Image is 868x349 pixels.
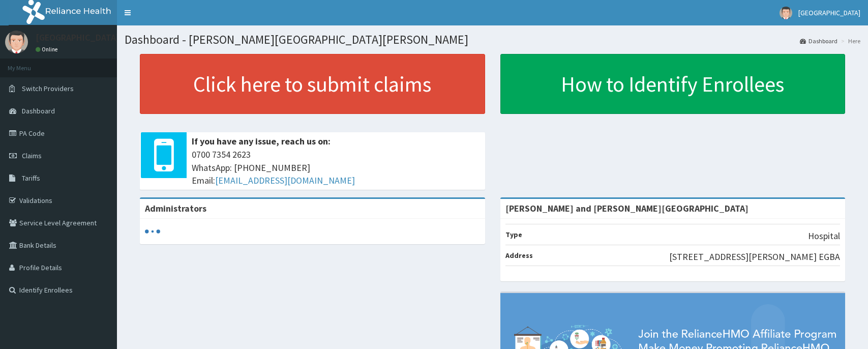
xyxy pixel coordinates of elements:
svg: audio-loading [145,224,160,239]
img: User Image [5,31,28,53]
b: Administrators [145,202,206,214]
b: Address [505,251,533,260]
a: [EMAIL_ADDRESS][DOMAIN_NAME] [215,174,355,186]
img: User Image [780,7,792,19]
span: [GEOGRAPHIC_DATA] [798,8,860,17]
a: How to Identify Enrollees [500,54,846,114]
b: Type [505,230,522,239]
span: Tariffs [22,173,40,183]
strong: [PERSON_NAME] and [PERSON_NAME][GEOGRAPHIC_DATA] [505,202,749,214]
a: Dashboard [800,37,837,45]
span: 0700 7354 2623 WhatsApp: [PHONE_NUMBER] Email: [192,148,480,187]
a: Online [36,46,60,53]
p: [GEOGRAPHIC_DATA] [36,33,119,42]
a: Click here to submit claims [140,54,485,114]
span: Switch Providers [22,84,74,93]
p: [STREET_ADDRESS][PERSON_NAME] EGBA [669,250,840,264]
span: Claims [22,151,42,160]
b: If you have any issue, reach us on: [192,135,331,147]
p: Hospital [808,229,840,243]
span: Dashboard [22,106,55,115]
li: Here [839,37,860,45]
h1: Dashboard - [PERSON_NAME][GEOGRAPHIC_DATA][PERSON_NAME] [125,33,860,46]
